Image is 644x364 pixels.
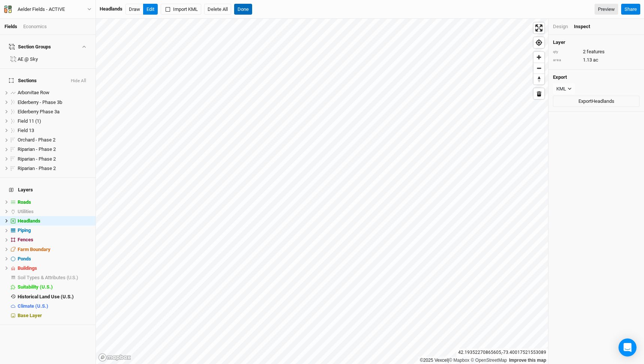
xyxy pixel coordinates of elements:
div: 1.13 [553,57,640,63]
button: KML [553,83,575,95]
div: Elderberry - Phase 3b [18,99,91,105]
span: Climate (U.S.) [18,303,48,309]
span: Reset bearing to north [533,74,544,84]
button: Find my location [533,37,544,48]
h4: Layer [553,39,640,45]
span: Buildings [18,265,37,271]
span: Fences [18,237,33,242]
span: Riparian - Phase 2 [18,165,56,171]
a: Preview [595,4,618,15]
span: Headlands [18,218,40,224]
button: Delete [533,88,544,99]
div: Suitability (U.S.) [18,284,91,290]
span: Elderberry Phase 3a [18,109,60,114]
span: Suitability (U.S.) [18,284,53,290]
button: Enter fullscreen [533,23,544,33]
div: Headlands [18,218,91,224]
span: Ponds [18,256,31,262]
button: Zoom in [533,52,544,63]
button: Hide All [70,78,87,84]
div: | [420,356,546,364]
div: area [553,57,579,63]
button: Aelder Fields - ACTIVE [4,5,92,14]
button: Import KML [161,4,201,15]
div: Historical Land Use (U.S.) [18,294,91,300]
div: Riparian - Phase 2 [18,165,91,171]
div: KML [556,85,566,93]
span: Farm Boundary [18,247,51,252]
canvas: Map [96,19,548,364]
div: Riparian - Phase 2 [18,156,91,162]
button: Draw [126,4,143,15]
div: Utilities [18,209,91,215]
div: Orchard - Phase 2 [18,137,91,143]
a: Improve this map [509,358,546,363]
button: Edit [143,4,158,15]
div: Arborvitae Row [18,90,91,96]
div: Field 11 (1) [18,118,91,124]
a: Fields [4,24,17,29]
div: Soil Types & Attributes (U.S.) [18,275,91,281]
span: Riparian - Phase 2 [18,156,56,162]
div: Economics [23,23,47,30]
span: Zoom out [533,63,544,74]
span: Utilities [18,209,34,214]
button: Share [621,4,640,15]
span: Field 13 [18,128,34,133]
button: Done [234,4,252,15]
div: Buildings [18,265,91,271]
h4: Layers [4,182,91,197]
div: Ponds [18,256,91,262]
div: Fences [18,237,91,243]
div: Piping [18,227,91,233]
span: Riparian - Phase 2 [18,146,56,152]
div: Field 13 [18,128,91,134]
button: Reset bearing to north [533,74,544,84]
button: Zoom out [533,63,544,74]
div: Roads [18,199,91,205]
div: Design [553,23,568,30]
div: qty [553,49,579,55]
span: Sections [9,78,37,84]
a: ©2025 Vexcel [420,358,448,363]
div: Climate (U.S.) [18,303,91,309]
span: Base Layer [18,313,42,318]
span: features [587,48,605,55]
span: Elderberry - Phase 3b [18,99,62,105]
div: 2 [553,48,640,55]
div: 42.19352270865605 , -73.40017521553089 [456,349,548,356]
span: ac [593,57,598,63]
span: Piping [18,227,31,233]
button: Show section groups [81,44,87,49]
span: Historical Land Use (U.S.) [18,294,74,299]
button: ExportHeadlands [553,96,640,107]
span: Field 11 (1) [18,118,41,124]
span: Orchard - Phase 2 [18,137,55,143]
span: Roads [18,199,31,205]
div: Riparian - Phase 2 [18,146,91,152]
span: Arborvitae Row [18,90,49,95]
div: Inspect [574,23,590,30]
button: Delete All [204,4,231,15]
div: Base Layer [18,313,91,319]
div: Farm Boundary [18,247,91,253]
a: Mapbox [449,358,469,363]
div: Open Intercom Messenger [619,338,637,356]
div: Headlands [100,6,123,12]
h4: Export [553,74,640,80]
span: Soil Types & Attributes (U.S.) [18,275,78,280]
a: OpenStreetMap [471,358,507,363]
div: Elderberry Phase 3a [18,109,91,115]
div: AE @ Sky [18,56,91,62]
a: Mapbox logo [98,353,131,362]
div: Aelder Fields - ACTIVE [18,6,65,13]
div: Section Groups [9,44,51,50]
